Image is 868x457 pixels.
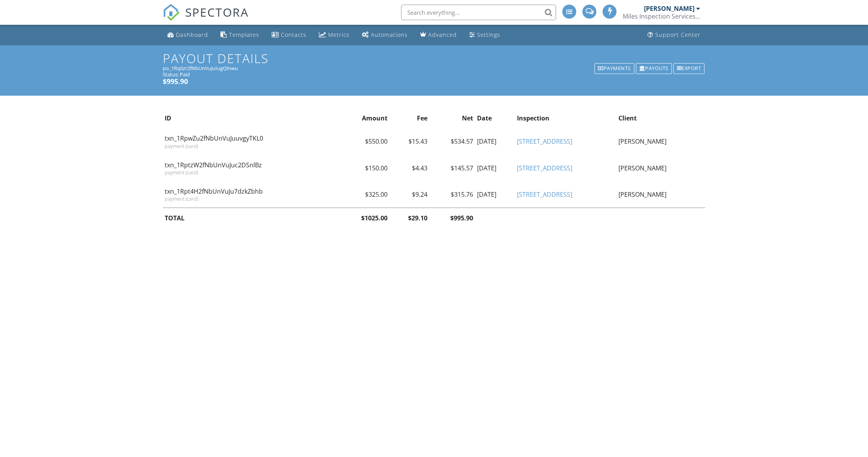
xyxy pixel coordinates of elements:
td: $315.76 [429,181,475,208]
a: Dashboard [164,28,211,42]
td: $325.00 [338,181,389,208]
th: TOTAL [163,208,338,228]
a: Settings [466,28,503,42]
th: Fee [389,108,429,128]
td: txn_1RpwZu2fNbUnVuJuuvgyTKL0 [163,128,338,155]
div: Support Center [655,31,701,38]
td: [PERSON_NAME] [617,181,705,208]
td: $145.57 [429,155,475,181]
h1: Payout Details [163,52,705,65]
h5: $995.90 [163,77,705,85]
td: [DATE] [475,128,515,155]
a: Contacts [269,28,310,42]
td: txn_1RptzW2fNbUnVuJuc2DSnlBz [163,155,338,181]
div: Export [673,63,705,74]
div: Settings [477,31,500,38]
a: [STREET_ADDRESS] [517,190,572,199]
td: $534.57 [429,128,475,155]
td: $150.00 [338,155,389,181]
th: ID [163,108,338,128]
th: $1025.00 [338,208,389,228]
td: $4.43 [389,155,429,181]
th: $29.10 [389,208,429,228]
td: [PERSON_NAME] [617,155,705,181]
th: Net [429,108,475,128]
a: [STREET_ADDRESS] [517,164,572,172]
td: [DATE] [475,155,515,181]
div: Miles Inspection Services, LLC [623,12,700,20]
div: po_1Rq0zr2fNbUnVuJuIugQlnwu [163,65,705,71]
div: Templates [229,31,259,38]
div: Contacts [281,31,307,38]
div: Payments [594,63,634,74]
th: Date [475,108,515,128]
div: Automations [371,31,408,38]
div: Payouts [636,63,672,74]
td: [PERSON_NAME] [617,128,705,155]
a: Support Center [644,28,704,42]
th: $995.90 [429,208,475,228]
div: payment (card) [165,169,336,175]
a: Advanced [417,28,460,42]
a: Metrics [316,28,353,42]
img: The Best Home Inspection Software - Spectora [163,4,180,21]
span: SPECTORA [185,4,249,20]
th: Client [617,108,705,128]
td: txn_1Rpt4H2fNbUnVuJu7dzkZbhb [163,181,338,208]
th: Inspection [515,108,617,128]
a: Export [673,62,706,75]
input: Search everything... [401,5,556,20]
th: Amount [338,108,389,128]
div: payment (card) [165,143,336,149]
a: [STREET_ADDRESS] [517,137,572,146]
div: Dashboard [176,31,208,38]
td: $9.24 [389,181,429,208]
a: Automations (Advanced) [359,28,411,42]
div: [PERSON_NAME] [644,5,694,12]
div: Metrics [328,31,350,38]
a: Payouts [635,62,673,75]
td: $550.00 [338,128,389,155]
td: [DATE] [475,181,515,208]
a: Payments [594,62,635,75]
div: Advanced [428,31,457,38]
div: payment (card) [165,196,336,202]
div: Status: Paid [163,71,705,77]
a: SPECTORA [163,10,249,27]
td: $15.43 [389,128,429,155]
a: Templates [217,28,262,42]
